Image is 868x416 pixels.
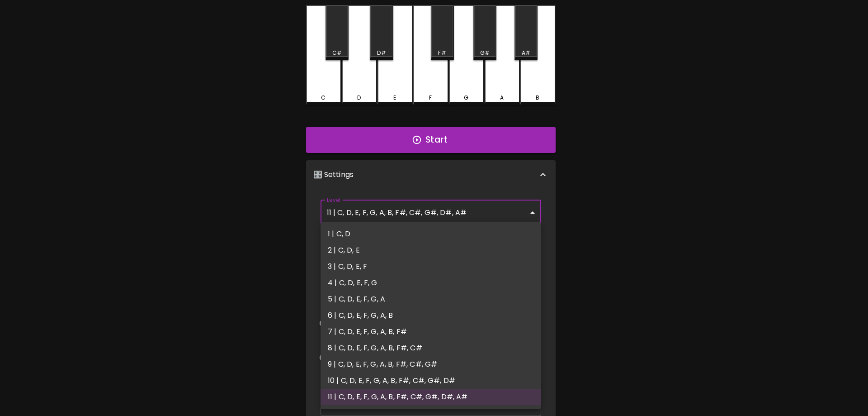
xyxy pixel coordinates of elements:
[321,275,541,291] li: 4 | C, D, E, F, G
[321,373,541,389] li: 10 | C, D, E, F, G, A, B, F#, C#, G#, D#
[321,258,541,275] li: 3 | C, D, E, F
[321,356,541,373] li: 9 | C, D, E, F, G, A, B, F#, C#, G#
[321,226,541,242] li: 1 | C, D
[321,242,541,258] li: 2 | C, D, E
[321,340,541,356] li: 8 | C, D, E, F, G, A, B, F#, C#
[321,324,541,340] li: 7 | C, D, E, F, G, A, B, F#
[321,307,541,324] li: 6 | C, D, E, F, G, A, B
[321,389,541,405] li: 11 | C, D, E, F, G, A, B, F#, C#, G#, D#, A#
[321,291,541,307] li: 5 | C, D, E, F, G, A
